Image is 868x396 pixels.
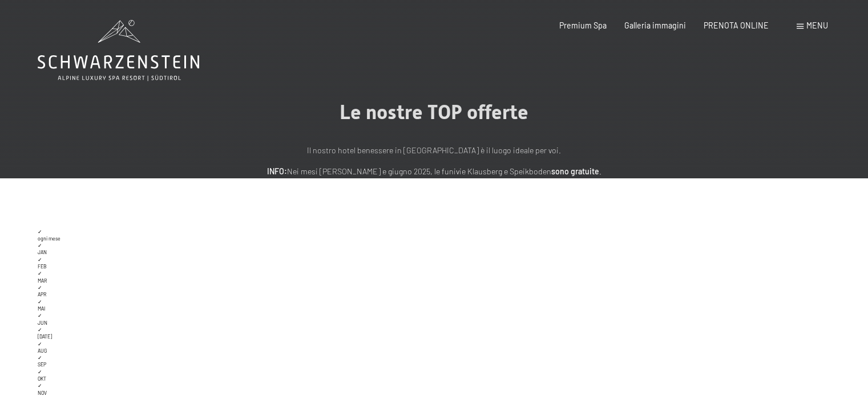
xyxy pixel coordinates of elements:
span: ✓ [38,299,42,305]
span: MAI [38,305,45,312]
span: ✓ [38,312,42,319]
a: Galleria immagini [624,21,686,30]
strong: sono gratuite [551,166,599,176]
span: ✓ [38,369,42,375]
span: OKT [38,375,46,382]
span: ✓ [38,326,42,333]
span: [DATE] [38,333,52,340]
span: ✓ [38,228,42,235]
strong: INFO: [267,166,287,176]
span: Le nostre TOP offerte [340,100,528,124]
a: PRENOTA ONLINE [704,21,769,30]
span: ✓ [38,341,42,347]
a: Premium Spa [559,21,607,30]
span: ✓ [38,382,42,389]
span: ✓ [38,354,42,361]
span: JUN [38,320,47,326]
span: MAR [38,277,47,284]
span: AUG [38,348,47,354]
span: Menu [806,21,828,30]
span: SEP [38,361,46,368]
span: JAN [38,249,47,255]
span: ✓ [38,270,42,276]
span: ✓ [38,256,42,263]
span: ✓ [38,242,42,248]
span: FEB [38,263,47,270]
span: APR [38,291,46,297]
p: Nei mesi [PERSON_NAME] e giugno 2025, le funivie Klausberg e Speikboden . [183,165,685,178]
span: ogni mese [38,235,60,242]
span: ✓ [38,284,42,291]
span: NOV [38,390,47,396]
p: Il nostro hotel benessere in [GEOGRAPHIC_DATA] è il luogo ideale per voi. [183,144,685,157]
